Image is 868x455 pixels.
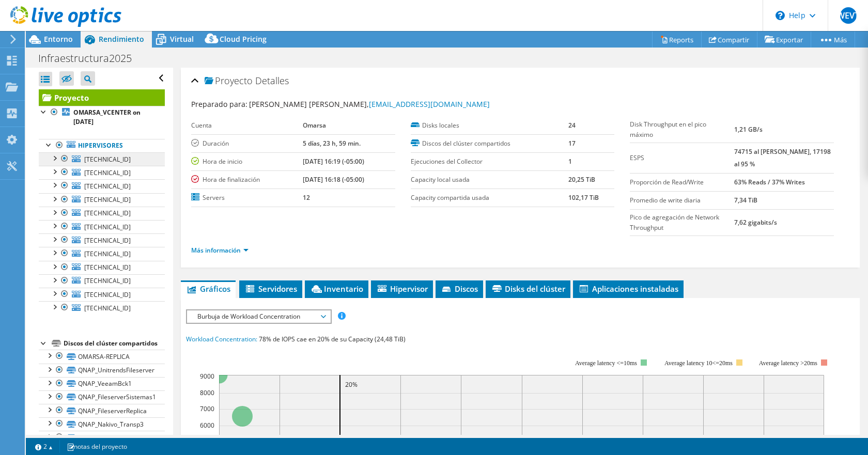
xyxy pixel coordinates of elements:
[191,120,302,131] label: Cuenta
[170,34,194,44] span: Virtual
[191,193,302,203] label: Servers
[759,359,817,367] text: Average latency >20ms
[59,440,134,453] a: notas del proyecto
[303,139,361,148] b: 5 días, 23 h, 59 min.
[191,138,302,149] label: Duración
[776,11,785,20] svg: \n
[200,372,214,381] text: 9000
[39,377,165,390] a: QNAP_VeeamBck1
[411,120,569,131] label: Disks locales
[64,337,165,350] div: Discos del clúster compartidos
[186,335,257,343] span: Workload Concentration:
[39,106,165,129] a: OMARSA_VCENTER on [DATE]
[303,193,310,202] b: 12
[734,196,757,205] b: 7,34 TiB
[578,284,678,294] span: Aplicaciones instaladas
[99,34,144,44] span: Rendimiento
[191,99,247,109] label: Preparado para:
[84,209,131,217] span: [TECHNICAL_ID]
[39,89,165,106] a: Proyecto
[734,125,763,134] b: 1,21 GB/s
[84,195,131,204] span: [TECHNICAL_ID]
[568,157,572,166] b: 1
[630,212,734,233] label: Pico de agregación de Network Throughput
[44,34,73,44] span: Entorno
[411,156,569,167] label: Ejecuciones del Collector
[249,99,490,109] span: [PERSON_NAME] [PERSON_NAME],
[84,155,131,164] span: [TECHNICAL_ID]
[491,284,565,294] span: Disks del clúster
[39,207,165,220] a: [TECHNICAL_ID]
[811,32,855,48] a: Más
[34,53,148,64] h1: Infraestructura2025
[39,220,165,233] a: [TECHNICAL_ID]
[39,179,165,193] a: [TECHNICAL_ID]
[411,193,569,203] label: Capacity compartida usada
[701,32,757,48] a: Compartir
[411,175,569,185] label: Capacity local usada
[568,139,576,148] b: 17
[84,304,131,312] span: [TECHNICAL_ID]
[39,288,165,301] a: [TECHNICAL_ID]
[39,301,165,315] a: [TECHNICAL_ID]
[39,139,165,152] a: Hipervisores
[575,359,637,367] tspan: Average latency <=10ms
[369,99,490,109] a: [EMAIL_ADDRESS][DOMAIN_NAME]
[192,310,325,323] span: Burbuja de Workload Concentration
[200,421,214,430] text: 6000
[84,276,131,285] span: [TECHNICAL_ID]
[205,76,253,86] span: Proyecto
[84,290,131,299] span: [TECHNICAL_ID]
[39,364,165,377] a: QNAP_UnitrendsFileserver
[84,249,131,258] span: [TECHNICAL_ID]
[39,431,165,444] a: QNAP_Replicas_VM
[630,177,734,187] label: Proporción de Read/Write
[84,263,131,272] span: [TECHNICAL_ID]
[345,380,358,389] text: 20%
[191,156,302,167] label: Hora de inicio
[630,195,734,206] label: Promedio de write diaria
[39,417,165,431] a: QNAP_Nakivo_Transp3
[244,284,297,294] span: Servidores
[84,182,131,191] span: [TECHNICAL_ID]
[734,218,777,227] b: 7,62 gigabits/s
[200,404,214,413] text: 7000
[39,233,165,247] a: [TECHNICAL_ID]
[186,284,230,294] span: Gráficos
[376,284,428,294] span: Hipervisor
[664,359,733,367] tspan: Average latency 10<=20ms
[652,32,702,48] a: Reports
[191,175,302,185] label: Hora de finalización
[568,175,595,184] b: 20,25 TiB
[840,7,857,24] span: WEVT
[39,350,165,363] a: OMARSA-REPLICA
[84,223,131,231] span: [TECHNICAL_ID]
[303,157,364,166] b: [DATE] 16:19 (-05:00)
[39,166,165,179] a: [TECHNICAL_ID]
[568,121,576,130] b: 24
[39,274,165,288] a: [TECHNICAL_ID]
[568,193,599,202] b: 102,17 TiB
[630,153,734,163] label: ESPS
[84,236,131,245] span: [TECHNICAL_ID]
[734,147,831,168] b: 74715 al [PERSON_NAME], 17198 al 95 %
[441,284,478,294] span: Discos
[200,388,214,397] text: 8000
[39,193,165,207] a: [TECHNICAL_ID]
[757,32,811,48] a: Exportar
[310,284,363,294] span: Inventario
[734,178,805,186] b: 63% Reads / 37% Writes
[220,34,267,44] span: Cloud Pricing
[73,108,141,126] b: OMARSA_VCENTER on [DATE]
[39,247,165,260] a: [TECHNICAL_ID]
[39,390,165,404] a: QNAP_FileserverSistemas1
[84,168,131,177] span: [TECHNICAL_ID]
[39,404,165,417] a: QNAP_FileserverReplica
[191,246,249,255] a: Más información
[39,152,165,166] a: [TECHNICAL_ID]
[28,440,60,453] a: 2
[255,74,289,87] span: Detalles
[411,138,569,149] label: Discos del clúster compartidos
[39,261,165,274] a: [TECHNICAL_ID]
[303,175,364,184] b: [DATE] 16:18 (-05:00)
